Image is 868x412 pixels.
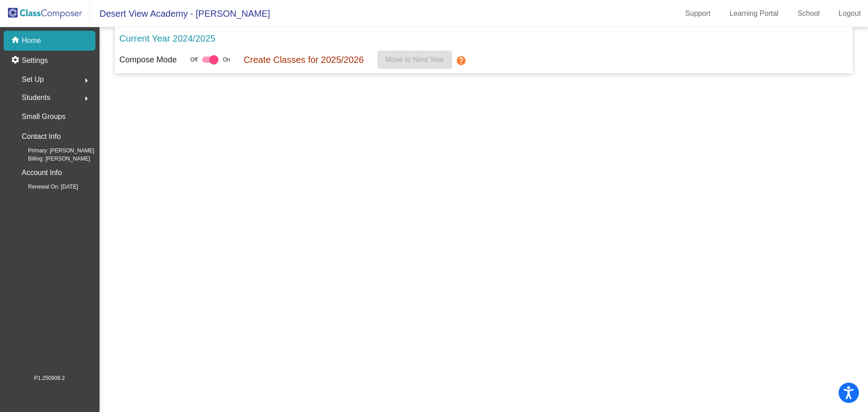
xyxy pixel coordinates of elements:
span: Billing: [PERSON_NAME] [14,155,90,163]
mat-icon: arrow_right [81,93,92,104]
span: Off [190,56,198,64]
p: Home [22,35,41,46]
p: Settings [22,55,48,66]
p: Compose Mode [119,54,177,66]
a: Logout [831,6,868,21]
p: Small Groups [22,110,66,123]
mat-icon: help [456,55,467,66]
span: On [223,56,230,64]
p: Contact Info [22,130,61,143]
span: Primary: [PERSON_NAME] [14,147,94,155]
span: Set Up [22,73,44,86]
a: School [790,6,827,21]
p: Create Classes for 2025/2026 [244,53,364,66]
span: Desert View Academy - [PERSON_NAME] [90,6,270,21]
p: Account Info [22,166,62,179]
mat-icon: arrow_right [81,75,92,86]
p: Current Year 2024/2025 [119,32,215,45]
span: Renewal On: [DATE] [14,183,78,191]
button: Move to Next Year [377,51,452,69]
mat-icon: settings [11,55,22,66]
span: Move to Next Year [385,56,444,63]
a: Learning Portal [722,6,786,21]
span: Students [22,91,50,104]
mat-icon: home [11,35,22,46]
a: Support [678,6,718,21]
